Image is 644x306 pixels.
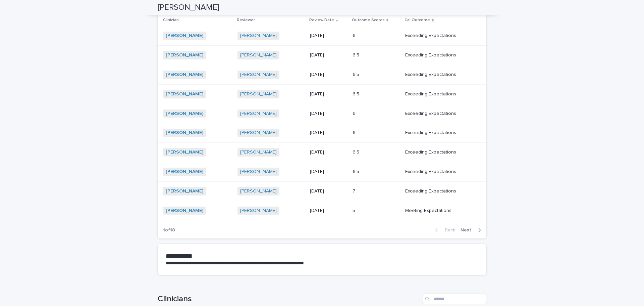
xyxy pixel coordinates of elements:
[158,123,486,143] tr: [PERSON_NAME] [PERSON_NAME] [DATE]66 Exceeding ExpectationsExceeding Expectations
[237,16,255,24] p: Reviewer
[310,33,347,39] p: [DATE]
[353,51,361,58] p: 6.5
[158,46,486,65] tr: [PERSON_NAME] [PERSON_NAME] [DATE]6.56.5 Exceeding ExpectationsExceeding Expectations
[158,3,219,12] h2: [PERSON_NAME]
[158,201,486,220] tr: [PERSON_NAME] [PERSON_NAME] [DATE]55 Meeting ExpectationsMeeting Expectations
[310,52,347,58] p: [DATE]
[352,16,385,24] p: Outcome Scores
[240,208,277,214] a: [PERSON_NAME]
[240,91,277,97] a: [PERSON_NAME]
[166,52,203,58] a: [PERSON_NAME]
[158,84,486,104] tr: [PERSON_NAME] [PERSON_NAME] [DATE]6.56.5 Exceeding ExpectationsExceeding Expectations
[158,104,486,123] tr: [PERSON_NAME] [PERSON_NAME] [DATE]66 Exceeding ExpectationsExceeding Expectations
[353,168,361,175] p: 6.5
[240,130,277,136] a: [PERSON_NAME]
[353,71,361,78] p: 6.5
[461,228,475,232] span: Next
[158,65,486,84] tr: [PERSON_NAME] [PERSON_NAME] [DATE]6.56.5 Exceeding ExpectationsExceeding Expectations
[309,16,334,24] p: Review Date
[310,72,347,78] p: [DATE]
[458,227,486,233] button: Next
[240,188,277,194] a: [PERSON_NAME]
[310,91,347,97] p: [DATE]
[310,111,347,117] p: [DATE]
[240,111,277,117] a: [PERSON_NAME]
[405,51,458,58] p: Exceeding Expectations
[353,187,357,194] p: 7
[166,149,203,155] a: [PERSON_NAME]
[158,222,180,238] p: 1 of 18
[310,130,347,136] p: [DATE]
[166,111,203,117] a: [PERSON_NAME]
[166,91,203,97] a: [PERSON_NAME]
[353,129,357,136] p: 6
[423,294,486,304] input: Search
[353,110,357,117] p: 6
[240,169,277,175] a: [PERSON_NAME]
[166,130,203,136] a: [PERSON_NAME]
[405,168,458,175] p: Exceeding Expectations
[430,227,458,233] button: Back
[441,228,455,232] span: Back
[405,129,458,136] p: Exceeding Expectations
[158,294,420,304] h1: Clinicians
[310,208,347,214] p: [DATE]
[405,32,458,39] p: Exceeding Expectations
[405,110,458,117] p: Exceeding Expectations
[353,32,357,39] p: 6
[158,162,486,181] tr: [PERSON_NAME] [PERSON_NAME] [DATE]6.56.5 Exceeding ExpectationsExceeding Expectations
[310,149,347,155] p: [DATE]
[240,52,277,58] a: [PERSON_NAME]
[240,149,277,155] a: [PERSON_NAME]
[405,207,453,214] p: Meeting Expectations
[240,72,277,78] a: [PERSON_NAME]
[166,188,203,194] a: [PERSON_NAME]
[405,90,458,97] p: Exceeding Expectations
[163,16,179,24] p: Clinician
[405,16,430,24] p: Cal:Outcome
[158,26,486,46] tr: [PERSON_NAME] [PERSON_NAME] [DATE]66 Exceeding ExpectationsExceeding Expectations
[405,148,458,155] p: Exceeding Expectations
[405,187,458,194] p: Exceeding Expectations
[353,207,357,214] p: 5
[166,169,203,175] a: [PERSON_NAME]
[310,169,347,175] p: [DATE]
[158,181,486,201] tr: [PERSON_NAME] [PERSON_NAME] [DATE]77 Exceeding ExpectationsExceeding Expectations
[310,188,347,194] p: [DATE]
[158,143,486,162] tr: [PERSON_NAME] [PERSON_NAME] [DATE]6.56.5 Exceeding ExpectationsExceeding Expectations
[166,72,203,78] a: [PERSON_NAME]
[405,71,458,78] p: Exceeding Expectations
[166,33,203,39] a: [PERSON_NAME]
[353,90,361,97] p: 6.5
[353,148,361,155] p: 6.5
[240,33,277,39] a: [PERSON_NAME]
[166,208,203,214] a: [PERSON_NAME]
